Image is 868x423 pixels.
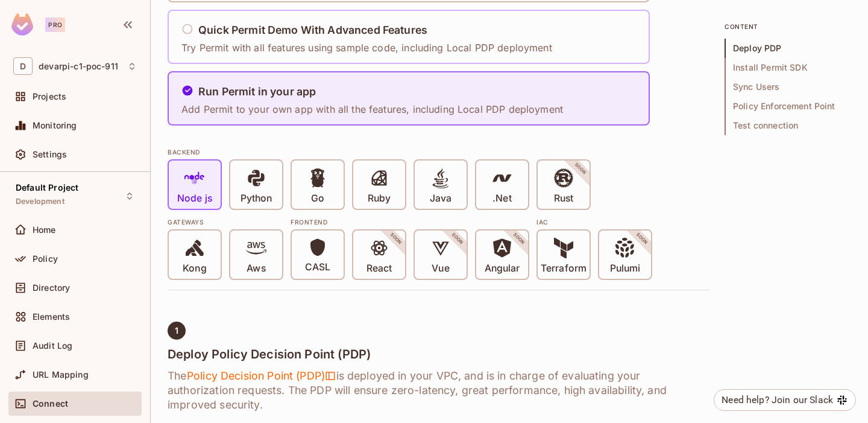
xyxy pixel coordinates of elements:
[33,312,70,322] span: Elements
[495,215,542,262] span: SOON
[492,192,511,205] p: .Net
[198,86,316,98] h5: Run Permit in your app
[183,262,206,275] p: Kong
[536,217,652,227] div: IAC
[198,24,427,36] h5: Quick Permit Demo With Advanced Features
[725,22,851,31] p: content
[33,283,70,293] span: Directory
[33,225,56,235] span: Home
[434,215,481,262] span: SOON
[557,145,604,192] span: SOON
[186,369,336,383] span: Policy Decision Point (PDP)
[430,192,451,205] p: Java
[373,215,420,262] span: SOON
[39,62,118,71] span: Workspace: devarpi-c1-poc-911
[175,326,178,336] span: 1
[241,192,272,205] p: Python
[432,262,449,275] p: Vue
[554,192,573,205] p: Rust
[305,261,330,273] p: CASL
[291,217,529,227] div: Frontend
[368,192,391,205] p: Ruby
[485,262,520,275] p: Angular
[33,370,89,380] span: URL Mapping
[610,262,640,275] p: Pulumi
[33,121,77,130] span: Monitoring
[13,57,33,75] span: D
[168,347,710,361] h4: Deploy Policy Decision Point (PDP)
[168,217,283,227] div: Gateways
[366,262,392,275] p: React
[177,192,212,205] p: Node js
[541,262,587,275] p: Terraform
[11,13,33,36] img: SReyMgAAAABJRU5ErkJggg==
[33,399,68,409] span: Connect
[33,92,66,101] span: Projects
[618,215,665,262] span: SOON
[181,41,552,54] p: Try Permit with all features using sample code, including Local PDP deployment
[168,147,710,157] div: BACKEND
[247,262,265,275] p: Aws
[181,103,563,116] p: Add Permit to your own app with all the features, including Local PDP deployment
[33,341,72,351] span: Audit Log
[16,183,78,192] span: Default Project
[45,17,65,32] div: Pro
[311,192,324,205] p: Go
[33,254,58,264] span: Policy
[33,150,67,159] span: Settings
[722,393,833,407] div: Need help? Join our Slack
[168,369,710,412] h6: The is deployed in your VPC, and is in charge of evaluating your authorization requests. The PDP ...
[16,197,64,206] span: Development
